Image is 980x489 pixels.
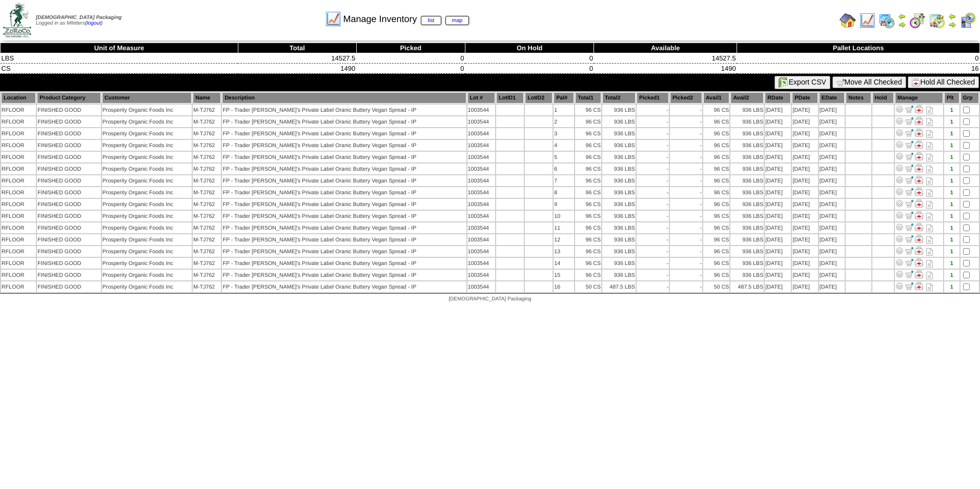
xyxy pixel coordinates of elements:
[496,92,524,104] th: LotID1
[703,140,729,151] td: 96 CS
[730,128,764,139] td: 936 LBS
[872,92,894,104] th: Hold
[467,222,496,233] td: 1003544
[1,92,36,104] th: Location
[926,154,933,161] i: Note
[465,64,594,74] td: 0
[37,211,101,221] td: FINISHED GOOD
[554,116,574,127] td: 2
[238,53,356,64] td: 14527.5
[37,199,101,210] td: FINISHED GOOD
[467,128,496,139] td: 1003544
[836,78,845,87] img: cart.gif
[37,140,101,151] td: FINISHED GOOD
[238,64,356,74] td: 1490
[102,140,192,151] td: Prosperity Organic Foods Inc
[859,12,875,29] img: line_graph.gif
[1,164,36,174] td: RFLOOR
[594,64,737,74] td: 1490
[575,164,601,174] td: 96 CS
[222,92,466,104] th: Description
[961,92,979,104] th: Grp
[792,152,818,162] td: [DATE]
[915,282,923,290] img: Manage Hold
[193,164,221,174] td: M-TJ762
[765,140,791,151] td: [DATE]
[915,129,923,137] img: Manage Hold
[554,222,574,233] td: 11
[895,258,904,267] img: Adjust
[222,175,466,186] td: FP - Trader [PERSON_NAME]'s Private Label Oranic Buttery Vegan Spread - IP
[846,92,871,104] th: Notes
[819,128,845,139] td: [DATE]
[730,152,764,162] td: 936 LBS
[926,189,933,197] i: Note
[602,175,636,186] td: 936 LBS
[637,152,669,162] td: -
[575,140,601,151] td: 96 CS
[102,105,192,115] td: Prosperity Organic Foods Inc
[895,129,904,137] img: Adjust
[575,128,601,139] td: 96 CS
[467,211,496,221] td: 1003544
[915,152,923,160] img: Manage Hold
[730,187,764,198] td: 936 LBS
[37,128,101,139] td: FINISHED GOOD
[792,187,818,198] td: [DATE]
[703,211,729,221] td: 96 CS
[792,116,818,127] td: [DATE]
[926,177,933,185] i: Note
[765,199,791,210] td: [DATE]
[1,128,36,139] td: RFLOOR
[765,164,791,174] td: [DATE]
[792,92,818,104] th: PDate
[637,211,669,221] td: -
[926,213,933,220] i: Note
[945,201,959,208] div: 1
[102,222,192,233] td: Prosperity Organic Foods Inc
[356,43,465,53] th: Picked
[915,211,923,219] img: Manage Hold
[945,166,959,172] div: 1
[895,105,904,113] img: Adjust
[554,92,574,104] th: Pal#
[1,211,36,221] td: RFLOOR
[85,21,103,26] a: (logout)
[575,105,601,115] td: 96 CS
[602,187,636,198] td: 936 LBS
[898,21,906,29] img: arrowright.gif
[737,53,980,64] td: 0
[895,247,904,255] img: Adjust
[37,116,101,127] td: FINISHED GOOD
[915,223,923,231] img: Manage Hold
[915,270,923,278] img: Manage Hold
[905,235,913,243] img: Move
[445,16,469,25] a: map
[945,142,959,149] div: 1
[193,222,221,233] td: M-TJ762
[905,199,913,208] img: Move
[1,43,238,53] th: Unit of Measure
[575,211,601,221] td: 96 CS
[945,107,959,113] div: 1
[222,140,466,151] td: FP - Trader [PERSON_NAME]'s Private Label Oranic Buttery Vegan Spread - IP
[905,247,913,255] img: Move
[575,187,601,198] td: 96 CS
[1,152,36,162] td: RFLOOR
[945,119,959,125] div: 1
[670,116,702,127] td: -
[467,187,496,198] td: 1003544
[819,175,845,186] td: [DATE]
[915,247,923,255] img: Manage Hold
[905,270,913,278] img: Move
[670,105,702,115] td: -
[37,187,101,198] td: FINISHED GOOD
[819,164,845,174] td: [DATE]
[421,16,441,25] a: list
[926,142,933,150] i: Note
[895,176,904,184] img: Adjust
[703,152,729,162] td: 96 CS
[926,166,933,173] i: Note
[703,175,729,186] td: 96 CS
[703,116,729,127] td: 96 CS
